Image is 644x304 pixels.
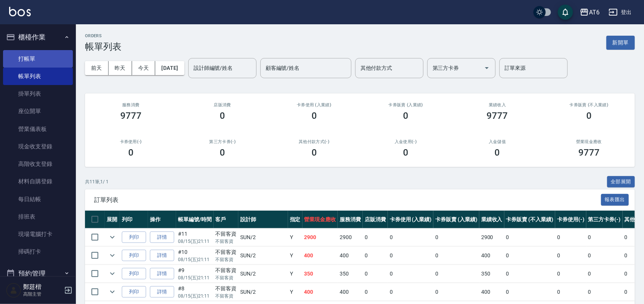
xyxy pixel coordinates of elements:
[238,265,288,283] td: SUN /2
[578,147,600,158] h3: 9777
[363,228,388,246] td: 0
[504,283,555,301] td: 0
[3,225,73,243] a: 現場電腦打卡
[369,102,443,107] h2: 卡券販賣 (入業績)
[363,247,388,265] td: 0
[107,232,118,243] button: expand row
[176,247,214,265] td: #10
[555,228,586,246] td: 0
[288,283,302,301] td: Y
[128,147,134,158] h3: 0
[302,283,338,301] td: 400
[479,211,504,228] th: 業績收入
[504,265,555,283] td: 0
[553,139,626,144] h2: 營業現金應收
[586,228,623,246] td: 0
[216,274,237,281] p: 不留客資
[176,211,214,228] th: 帳單編號/時間
[558,5,573,20] button: save
[589,8,600,17] div: AT6
[338,211,363,228] th: 服務消費
[6,283,21,298] img: Person
[606,36,635,50] button: 新開單
[504,228,555,246] td: 0
[155,61,184,75] button: [DATE]
[3,138,73,155] a: 現金收支登錄
[85,178,109,185] p: 共 11 筆, 1 / 1
[176,283,214,301] td: #8
[120,211,148,228] th: 列印
[555,265,586,283] td: 0
[122,232,146,243] button: 列印
[363,211,388,228] th: 店販消費
[479,247,504,265] td: 400
[216,285,237,293] div: 不留客資
[312,147,317,158] h3: 0
[178,238,212,245] p: 08/15 (五) 21:11
[216,256,237,263] p: 不留客資
[23,283,62,291] h5: 鄭莛楷
[122,268,146,280] button: 列印
[3,27,73,47] button: 櫃檯作業
[85,33,121,38] h2: ORDERS
[302,211,338,228] th: 營業現金應收
[3,50,73,68] a: 打帳單
[338,228,363,246] td: 2900
[555,247,586,265] td: 0
[122,286,146,298] button: 列印
[176,228,214,246] td: #11
[433,211,479,228] th: 卡券販賣 (入業績)
[479,228,504,246] td: 2900
[388,247,434,265] td: 0
[105,211,120,228] th: 展開
[3,208,73,225] a: 排班表
[388,265,434,283] td: 0
[601,196,629,203] a: 報表匯出
[288,247,302,265] td: Y
[302,265,338,283] td: 350
[220,147,225,158] h3: 0
[3,102,73,120] a: 座位開單
[238,283,288,301] td: SUN /2
[94,102,168,107] h3: 服務消費
[3,191,73,208] a: 每日結帳
[176,265,214,283] td: #9
[607,176,635,188] button: 全部展開
[338,265,363,283] td: 350
[555,211,586,228] th: 卡券使用(-)
[586,211,623,228] th: 第三方卡券(-)
[495,147,500,158] h3: 0
[479,265,504,283] td: 350
[302,247,338,265] td: 400
[216,238,237,245] p: 不留客資
[479,283,504,301] td: 400
[504,211,555,228] th: 卡券販賣 (不入業績)
[586,283,623,301] td: 0
[338,247,363,265] td: 400
[363,283,388,301] td: 0
[216,230,237,238] div: 不留客資
[238,247,288,265] td: SUN /2
[150,268,174,280] a: 詳情
[3,68,73,85] a: 帳單列表
[302,228,338,246] td: 2900
[481,62,493,74] button: Open
[186,102,260,107] h2: 店販消費
[178,274,212,281] p: 08/15 (五) 21:11
[288,265,302,283] td: Y
[107,268,118,279] button: expand row
[94,139,168,144] h2: 卡券使用(-)
[3,264,73,284] button: 預約管理
[150,250,174,261] a: 詳情
[214,211,239,228] th: 客戶
[312,110,317,121] h3: 0
[3,173,73,190] a: 材料自購登錄
[85,41,121,52] h3: 帳單列表
[150,232,174,243] a: 詳情
[109,61,132,75] button: 昨天
[178,256,212,263] p: 08/15 (五) 21:11
[94,196,601,204] span: 訂單列表
[388,283,434,301] td: 0
[363,265,388,283] td: 0
[150,286,174,298] a: 詳情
